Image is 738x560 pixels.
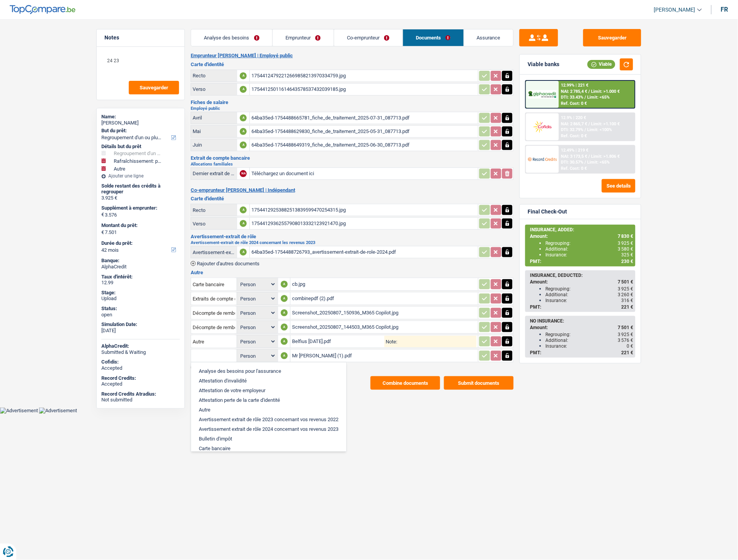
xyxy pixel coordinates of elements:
img: Advertisement [39,408,77,414]
div: AlphaCredit: [101,343,180,349]
a: Analyse des besoins [191,29,272,46]
span: Limit: <65% [588,95,610,100]
button: Rajouter d'autres documents [191,261,260,266]
div: Screenshot_20250807_150936_M365 Copilot.jpg [292,307,477,319]
label: Durée du prêt: [101,240,178,246]
div: Additional: [545,246,633,252]
label: Supplément à emprunter: [101,205,178,211]
div: open [101,312,180,318]
span: 316 € [621,298,633,303]
span: 3 260 € [618,292,633,297]
button: Submit documents [444,376,514,390]
label: Note: [384,339,398,344]
div: INSURANCE, ADDED: [530,227,633,232]
div: Recto [193,73,235,79]
div: 12.9% | 220 € [561,115,586,120]
div: 17544129362557908013332123921470.jpg [251,218,477,229]
div: PMT: [530,259,633,264]
div: 17544125011614643578537432039185.jpg [251,84,477,95]
div: Verso [193,86,235,92]
div: Détails but du prêt [101,143,180,150]
span: DTI: 32.79% [561,127,584,132]
div: combinepdf (2).pdf [292,293,477,304]
div: Belfius [DATE].pdf [292,336,384,347]
span: / [589,154,590,159]
span: Limit: >1.806 € [591,154,620,159]
div: PMT: [530,304,633,310]
h3: Carte d'identité [191,196,514,201]
div: A [240,249,247,256]
span: 230 € [621,259,633,264]
span: 3 925 € [618,286,633,292]
div: A [240,114,247,121]
div: Avertissement-extrait de rôle 2024 concernant les revenus 2023 [193,249,235,255]
div: Banque: [101,258,180,264]
div: Accepted [101,381,180,387]
div: Status: [101,306,180,312]
div: Taux d'intérêt: [101,274,180,280]
button: See details [602,179,635,193]
div: Avril [193,115,235,121]
div: Amount: [530,234,633,239]
div: Not submitted [101,397,180,403]
div: Additional: [545,292,633,297]
li: Bulletin d'impôt [195,434,342,444]
img: TopCompare Logo [10,5,75,14]
li: Attestation perte de la carte d'identité [195,395,342,405]
div: Verso [193,221,235,227]
div: PMT: [530,350,633,355]
div: 17544129253882513839599470254315.jpg [251,204,477,216]
h3: Fiches de salaire [191,100,514,105]
label: But du prêt: [101,128,178,134]
div: Juin [193,142,235,148]
img: Cofidis [528,120,557,134]
div: Amount: [530,325,633,330]
div: 12.99% | 221 € [561,83,589,88]
button: Sauvegarder [583,29,641,46]
span: 3 925 € [618,332,633,337]
div: Ajouter une ligne [101,173,180,179]
a: Emprunteur [273,29,334,46]
img: AlphaCredit [528,90,557,99]
li: Analyse des besoins pour l'assurance [195,366,342,376]
span: Limit: >1.100 € [591,121,620,126]
div: Additional: [545,338,633,343]
span: [PERSON_NAME] [654,7,695,13]
h3: Autre [191,270,514,275]
div: Regrouping: [545,332,633,337]
div: [PERSON_NAME] [101,120,180,126]
div: A [281,281,288,288]
span: Limit: <65% [588,160,610,165]
a: Assurance [464,29,514,46]
span: DTI: 30.57% [561,160,584,165]
div: 64ba35ed-1754488665781_fiche_de_traitement_2025-07-31_087713.pdf [251,112,477,124]
div: Submitted & Waiting [101,349,180,355]
li: Autre [195,405,342,415]
div: Viable banks [528,61,559,68]
h3: Extrait de compte bancaire [191,155,514,160]
div: Cofidis: [101,359,180,365]
div: 12.99 [101,280,180,286]
div: Mai [193,128,235,134]
div: [DATE] [101,328,180,334]
img: Record Credits [528,152,557,166]
span: 3 576 € [618,338,633,343]
div: Amount: [530,279,633,285]
div: 64ba35ed-1754488629830_fiche_de_traitement_2025-05-31_087713.pdf [251,126,477,137]
span: 7 501 € [618,325,633,330]
li: Avertissement extrait de rôle 2024 concernant vos revenus 2023 [195,424,342,434]
div: cb.jpg [292,278,477,290]
div: Screenshot_20250807_144503_M365 Copilot.jpg [292,321,477,333]
span: 325 € [621,252,633,258]
div: A [281,324,288,331]
span: 7 501 € [618,279,633,285]
span: Rajouter d'autres documents [197,261,260,266]
div: Ref. Cost: 0 € [561,166,587,171]
div: Regrouping: [545,286,633,292]
div: NA [240,170,247,177]
h2: Allocations familiales [191,162,514,166]
span: / [589,121,590,126]
div: Stage: [101,290,180,296]
a: Co-emprunteur [334,29,403,46]
span: 7 830 € [618,234,633,239]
